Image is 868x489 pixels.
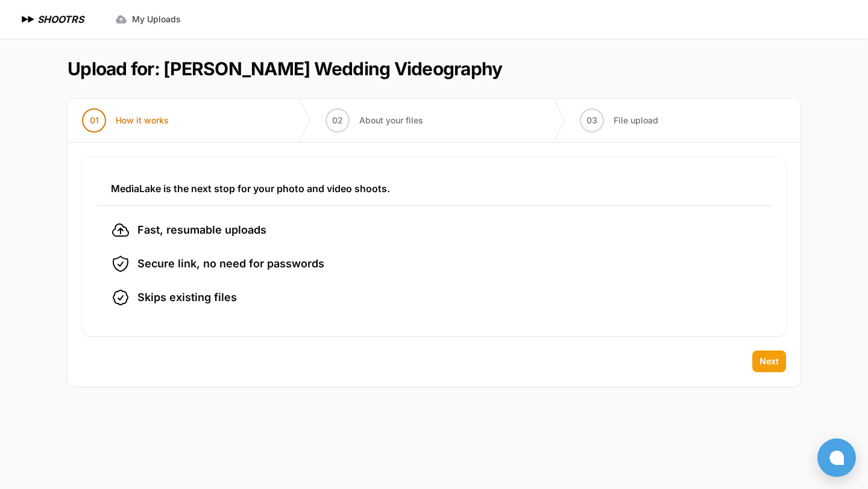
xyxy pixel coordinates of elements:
[137,289,237,306] span: Skips existing files
[817,438,856,477] button: Open chat window
[116,114,169,126] span: How it works
[108,8,188,30] a: My Uploads
[752,350,786,372] button: Next
[137,222,266,238] span: Fast, resumable uploads
[68,58,502,79] h1: Upload for: [PERSON_NAME] Wedding Videography
[137,255,324,272] span: Secure link, no need for passwords
[332,114,343,126] span: 02
[311,99,438,142] button: 02 About your files
[565,99,673,142] button: 03 File upload
[37,12,84,26] h1: SHOOTRS
[90,114,99,126] span: 01
[359,114,423,126] span: About your files
[759,355,779,367] span: Next
[68,99,183,142] button: 01 How it works
[19,12,37,26] img: SHOOTRS
[111,181,757,196] h3: MediaLake is the next stop for your photo and video shoots.
[19,12,84,26] a: SHOOTRS SHOOTRS
[614,114,658,126] span: File upload
[132,13,181,25] span: My Uploads
[587,114,597,126] span: 03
